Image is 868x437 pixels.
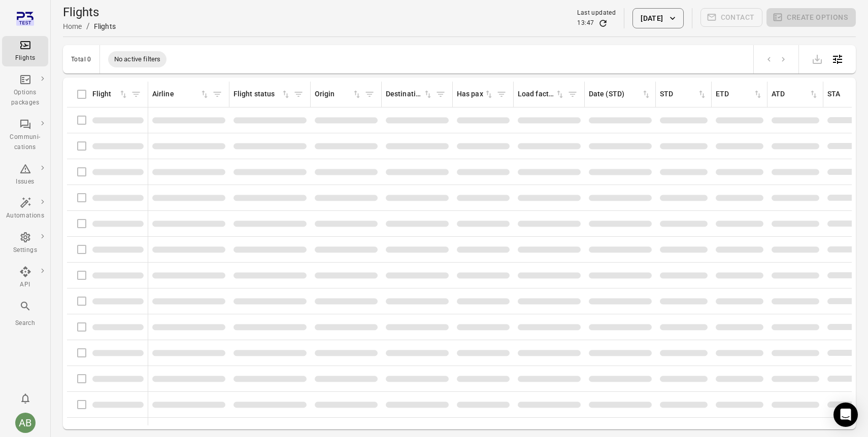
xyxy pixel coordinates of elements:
[386,89,433,100] div: Sort by destination in ascending order
[589,89,651,100] div: Sort by date (STD) in ascending order
[6,211,44,221] div: Automations
[716,89,763,100] div: Sort by ETD in ascending order
[108,54,167,64] span: No active filters
[15,413,36,433] div: AB
[6,280,44,290] div: API
[11,409,40,437] button: Aslaug Bjarnadottir
[660,89,707,100] div: Sort by STD in ascending order
[807,54,827,63] span: Please make a selection to export
[6,88,44,108] div: Options packages
[233,89,291,100] div: Sort by flight status in ascending order
[518,89,565,100] div: Sort by load factor in ascending order
[2,194,48,224] a: Automations
[128,87,144,102] span: Filter by flight
[86,20,90,32] li: /
[6,53,44,63] div: Flights
[433,87,448,102] span: Filter by destination
[291,87,306,102] span: Filter by flight status
[833,403,858,427] div: Open Intercom Messenger
[700,8,763,28] span: Please make a selection to create communications
[63,4,116,20] h1: Flights
[6,132,44,153] div: Communi-cations
[92,89,128,100] div: Sort by flight in ascending order
[632,8,683,28] button: [DATE]
[6,245,44,256] div: Settings
[772,89,819,100] div: Sort by ATD in ascending order
[315,89,362,100] div: Sort by origin in ascending order
[2,160,48,190] a: Issues
[71,56,91,63] div: Total 0
[94,21,116,31] div: Flights
[494,87,509,102] span: Filter by has pax
[362,87,377,102] span: Filter by origin
[766,8,856,28] span: Please make a selection to create an option package
[2,70,48,111] a: Options packages
[210,87,225,102] span: Filter by airline
[2,115,48,156] a: Communi-cations
[457,89,494,100] div: Sort by has pax in ascending order
[15,388,36,409] button: Notifications
[6,177,44,187] div: Issues
[565,87,580,102] span: Filter by load factor
[63,22,82,30] a: Home
[2,297,48,331] button: Search
[762,53,790,66] nav: pagination navigation
[2,228,48,259] a: Settings
[2,263,48,293] a: API
[6,318,44,329] div: Search
[152,89,210,100] div: Sort by airline in ascending order
[598,18,608,28] button: Refresh data
[577,8,616,18] div: Last updated
[577,18,594,28] div: 13:47
[2,36,48,66] a: Flights
[63,20,116,32] nav: Breadcrumbs
[827,49,848,69] button: Open table configuration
